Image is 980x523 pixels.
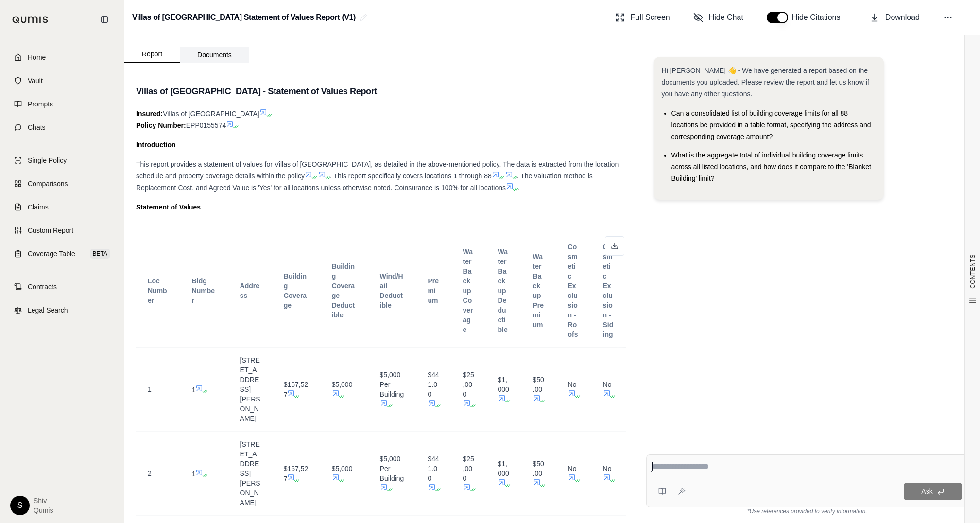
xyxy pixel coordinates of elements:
span: Building Coverage [284,272,307,309]
span: $1,000 [498,376,509,393]
span: $167,527 [284,381,309,399]
span: Loc Number [148,277,167,304]
strong: Policy Number: [136,122,186,129]
span: $50.00 [533,376,544,393]
span: 1 [192,386,196,394]
span: Wind/Hail Deductible [380,272,403,309]
span: Chats [28,122,46,132]
span: Hide Citations [792,12,846,23]
span: Premium [428,277,439,304]
span: Contracts [28,282,57,292]
span: $5,000 Per Building [380,455,404,482]
span: Shiv [34,496,53,506]
span: Bldg Number [192,277,215,304]
button: Download [866,8,924,27]
span: Comparisons [28,179,68,189]
div: *Use references provided to verify information. [646,507,968,515]
span: Full Screen [631,12,670,23]
span: $167,527 [284,465,309,483]
h2: Villas of [GEOGRAPHIC_DATA] Statement of Values Report (V1) [132,9,356,26]
span: EPP0155574 [186,122,226,129]
span: Building Coverage Deductible [332,262,355,319]
span: This report provides a statement of values for Villas of [GEOGRAPHIC_DATA], as detailed in the ab... [136,160,619,180]
a: Prompts [6,93,118,115]
a: Home [6,47,118,68]
span: 1 [192,470,196,478]
a: Contracts [6,276,118,297]
span: Cosmetic Exclusion - Roofs [568,243,578,338]
span: Claims [28,202,49,212]
button: Report [124,46,180,63]
span: Home [28,52,46,62]
span: No [568,465,577,472]
span: Water Backup Coverage [463,248,473,333]
span: No [603,381,612,388]
a: Custom Report [6,220,118,241]
button: Documents [180,47,249,63]
span: Qumis [34,506,53,515]
button: Download as Excel [605,236,624,256]
span: No [568,381,577,388]
span: Can a consolidated list of building coverage limits for all 88 locations be provided in a table f... [671,109,871,140]
span: . This report specifically covers locations 1 through 88 [330,172,492,180]
a: Coverage TableBETA [6,243,118,264]
span: $5,000 Per Building [380,371,404,398]
span: Prompts [28,99,53,109]
button: Ask [904,483,962,500]
span: Custom Report [28,226,73,235]
span: BETA [90,249,110,259]
span: Hi [PERSON_NAME] 👋 - We have generated a report based on the documents you uploaded. Please revie... [662,67,869,98]
span: $5,000 [332,381,353,388]
span: Villas of [GEOGRAPHIC_DATA] [163,110,259,118]
span: $441.00 [428,455,439,482]
span: Coverage Table [28,249,75,259]
span: 1 [148,385,152,393]
span: [STREET_ADDRESS][PERSON_NAME] [240,440,260,506]
button: Full Screen [611,8,674,27]
span: Water Backup Premium [533,253,544,329]
a: Comparisons [6,173,118,194]
span: Address [240,282,259,299]
strong: Introduction [136,141,176,149]
a: Vault [6,70,118,91]
img: Qumis Logo [12,16,49,23]
a: Legal Search [6,299,118,321]
span: $25,000 [463,455,474,482]
strong: Insured: [136,110,163,118]
span: Ask [921,488,932,495]
strong: Statement of Values [136,203,201,211]
span: No [603,465,612,472]
span: Hide Chat [709,12,743,23]
a: Chats [6,117,118,138]
span: 2 [148,470,152,477]
span: $441.00 [428,371,439,398]
span: $5,000 [332,465,353,472]
span: $1,000 [498,460,509,477]
span: Vault [28,76,43,86]
span: Cosmetic Exclusion - Siding [603,243,614,338]
span: Download [885,12,920,23]
span: [STREET_ADDRESS][PERSON_NAME] [240,356,260,422]
span: $50.00 [533,460,544,477]
span: CONTENTS [969,254,977,289]
span: Legal Search [28,305,68,315]
a: Single Policy [6,150,118,171]
span: . [517,184,519,192]
span: What is the aggregate total of individual building coverage limits across all listed locations, a... [671,151,871,182]
span: Single Policy [28,156,67,165]
span: Water Backup Deductible [498,248,508,333]
div: S [10,496,30,515]
span: $25,000 [463,371,474,398]
button: Collapse sidebar [97,12,112,27]
h3: Villas of [GEOGRAPHIC_DATA] - Statement of Values Report [136,83,626,100]
button: Hide Chat [689,8,747,27]
a: Claims [6,196,118,218]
